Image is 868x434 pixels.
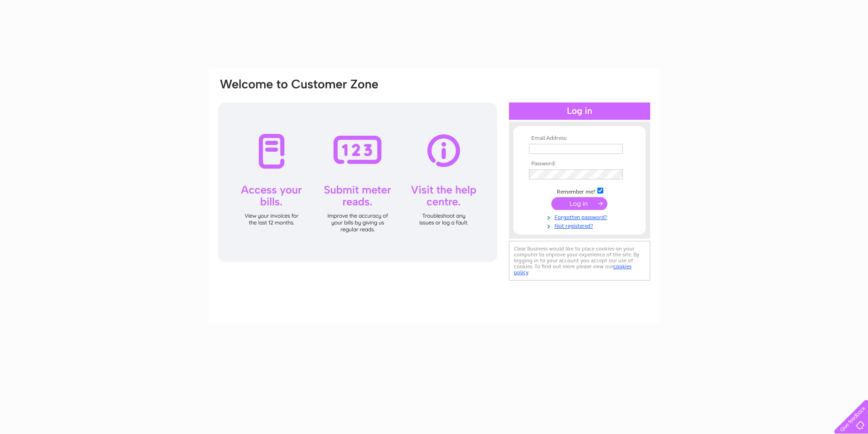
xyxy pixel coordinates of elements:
[527,186,632,195] td: Remember me?
[529,212,632,221] a: Forgotten password?
[514,263,632,276] a: cookies policy
[527,161,632,167] th: Password:
[527,135,632,142] th: Email Address:
[529,221,632,230] a: Not registered?
[551,197,607,210] input: Submit
[509,241,650,281] div: Clear Business would like to place cookies on your computer to improve your experience of the sit...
